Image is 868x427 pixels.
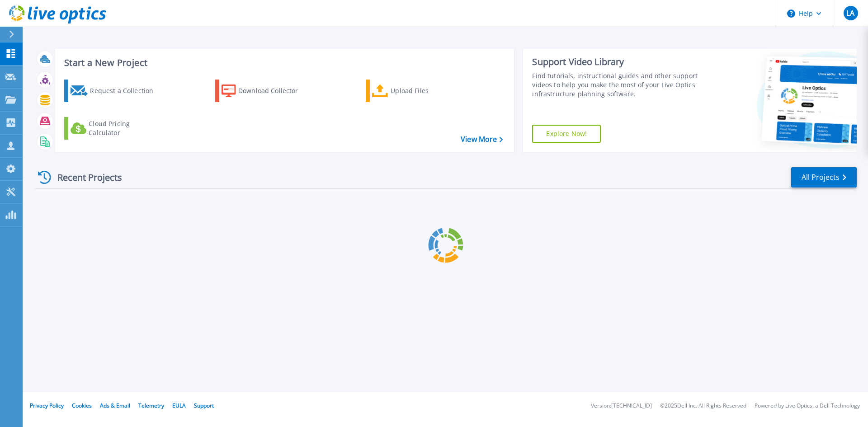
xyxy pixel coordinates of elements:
a: Ads & Email [100,402,130,409]
a: EULA [172,402,186,409]
a: View More [461,135,503,144]
div: Request a Collection [90,82,162,100]
div: Recent Projects [35,166,134,188]
h3: Start a New Project [64,58,503,68]
a: Privacy Policy [30,402,64,409]
li: Version: [TECHNICAL_ID] [591,403,652,409]
span: LA [846,9,854,17]
div: Support Video Library [532,56,702,68]
a: Download Collector [215,80,316,102]
a: Cookies [72,402,92,409]
div: Download Collector [238,82,311,100]
a: Cloud Pricing Calculator [64,117,165,140]
div: Cloud Pricing Calculator [89,119,161,137]
a: Upload Files [366,80,467,102]
li: Powered by Live Optics, a Dell Technology [755,403,860,409]
li: © 2025 Dell Inc. All Rights Reserved [660,403,746,409]
div: Find tutorials, instructional guides and other support videos to help you make the most of your L... [532,71,702,99]
a: Telemetry [138,402,164,409]
a: Support [194,402,214,409]
div: Upload Files [391,82,463,100]
a: Request a Collection [64,80,165,102]
a: All Projects [791,167,857,188]
a: Explore Now! [532,125,601,143]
